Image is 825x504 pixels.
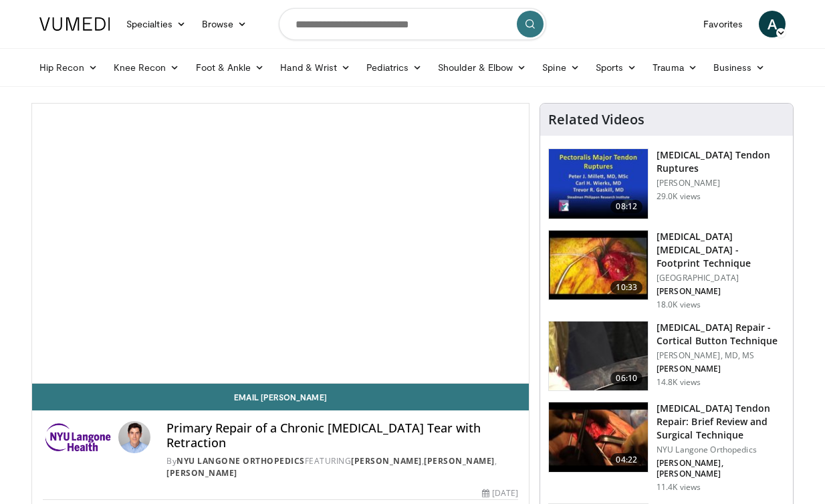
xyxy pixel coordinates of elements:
[166,467,237,479] a: [PERSON_NAME]
[430,54,534,81] a: Shoulder & Elbow
[548,148,785,219] a: 08:12 [MEDICAL_DATA] Tendon Ruptures [PERSON_NAME] 29.0K views
[39,17,110,31] img: VuMedi Logo
[657,230,785,270] h3: [MEDICAL_DATA] [MEDICAL_DATA] - Footprint Technique
[657,148,785,175] h3: [MEDICAL_DATA] Tendon Ruptures
[548,112,644,128] h4: Related Videos
[43,421,113,453] img: NYU Langone Orthopedics
[657,191,701,202] p: 29.0K views
[31,54,106,81] a: Hip Recon
[657,178,785,188] p: [PERSON_NAME]
[118,421,150,453] img: Avatar
[705,54,774,81] a: Business
[358,54,430,81] a: Pediatrics
[695,11,751,37] a: Favorites
[657,299,701,310] p: 18.0K views
[610,281,642,294] span: 10:33
[549,149,648,219] img: 159936_0000_1.png.150x105_q85_crop-smart_upscale.jpg
[657,286,785,297] p: [PERSON_NAME]
[549,231,648,300] img: Picture_9_1_3.png.150x105_q85_crop-smart_upscale.jpg
[657,364,785,374] p: [PERSON_NAME]
[610,372,642,385] span: 06:10
[657,350,785,361] p: [PERSON_NAME], MD, MS
[351,455,422,467] a: [PERSON_NAME]
[549,402,648,472] img: E-HI8y-Omg85H4KX4xMDoxOmdtO40mAx.150x105_q85_crop-smart_upscale.jpg
[657,377,701,388] p: 14.8K views
[657,445,785,455] p: NYU Langone Orthopedics
[32,104,529,384] video-js: Video Player
[166,455,518,479] div: By FEATURING , ,
[548,402,785,493] a: 04:22 [MEDICAL_DATA] Tendon Repair: Brief Review and Surgical Technique NYU Langone Orthopedics [...
[176,455,305,467] a: NYU Langone Orthopedics
[644,54,705,81] a: Trauma
[482,487,518,499] div: [DATE]
[166,421,518,450] h4: Primary Repair of a Chronic [MEDICAL_DATA] Tear with Retraction
[657,273,785,283] p: [GEOGRAPHIC_DATA]
[194,11,255,37] a: Browse
[588,54,645,81] a: Sports
[118,11,194,37] a: Specialties
[548,230,785,310] a: 10:33 [MEDICAL_DATA] [MEDICAL_DATA] - Footprint Technique [GEOGRAPHIC_DATA] [PERSON_NAME] 18.0K v...
[106,54,188,81] a: Knee Recon
[272,54,358,81] a: Hand & Wrist
[549,322,648,391] img: XzOTlMlQSGUnbGTX4xMDoxOjA4MTsiGN.150x105_q85_crop-smart_upscale.jpg
[279,8,546,40] input: Search topics, interventions
[424,455,495,467] a: [PERSON_NAME]
[534,54,587,81] a: Spine
[657,458,785,479] p: [PERSON_NAME], [PERSON_NAME]
[759,11,786,37] a: A
[32,384,529,410] a: Email [PERSON_NAME]
[657,482,701,493] p: 11.4K views
[610,453,642,467] span: 04:22
[188,54,273,81] a: Foot & Ankle
[548,321,785,392] a: 06:10 [MEDICAL_DATA] Repair - Cortical Button Technique [PERSON_NAME], MD, MS [PERSON_NAME] 14.8K...
[657,321,785,348] h3: [MEDICAL_DATA] Repair - Cortical Button Technique
[657,402,785,442] h3: [MEDICAL_DATA] Tendon Repair: Brief Review and Surgical Technique
[610,200,642,213] span: 08:12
